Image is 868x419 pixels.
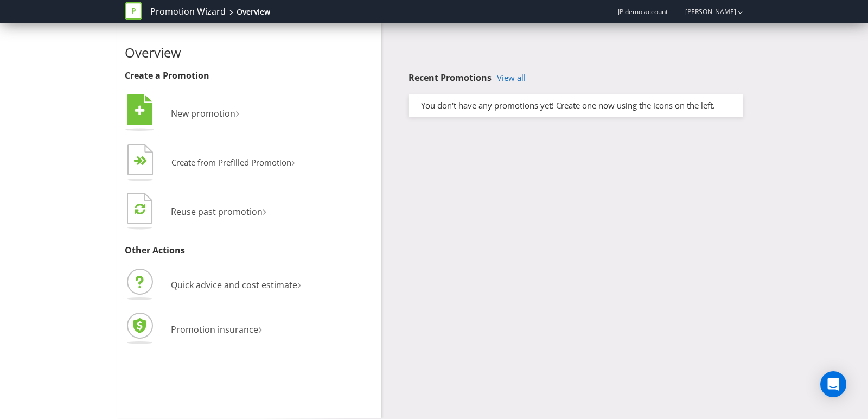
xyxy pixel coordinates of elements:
h3: Other Actions [125,246,373,256]
h3: Create a Promotion [125,71,373,81]
a: Promotion Wizard [150,5,226,18]
tspan:  [135,105,145,117]
span: Recent Promotions [409,72,492,84]
span: › [235,103,239,121]
tspan:  [135,202,145,215]
h2: Overview [125,46,373,60]
span: JP demo account [618,7,668,16]
div: Open Intercom Messenger [820,371,846,397]
span: › [291,153,295,170]
span: Reuse past promotion [171,206,263,218]
span: Promotion insurance [171,323,258,335]
a: Quick advice and cost estimate› [125,279,301,291]
a: Promotion insurance› [125,323,262,335]
span: Quick advice and cost estimate [171,279,297,291]
div: Overview [237,7,270,17]
tspan:  [141,156,148,166]
span: Create from Prefilled Promotion [171,157,291,168]
span: › [258,319,262,337]
span: › [263,201,266,219]
span: › [297,275,301,293]
span: New promotion [171,107,235,119]
a: View all [497,73,526,82]
button: Create from Prefilled Promotion› [125,142,296,185]
div: You don't have any promotions yet! Create one now using the icons on the left. [413,100,739,111]
a: [PERSON_NAME] [674,7,736,16]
